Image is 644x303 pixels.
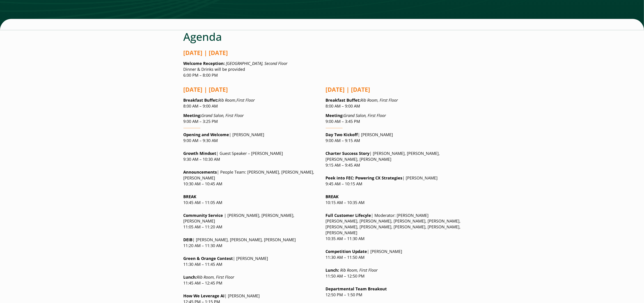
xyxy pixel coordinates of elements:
p: 9:00 AM – 3:25 PM [183,113,319,124]
h2: Agenda [183,30,461,43]
p: | [PERSON_NAME], [PERSON_NAME], [PERSON_NAME] 11:05 AM – 11:20 AM [183,213,319,230]
p: | [PERSON_NAME], [PERSON_NAME], [PERSON_NAME] 11:20 AM – 11:30 AM [183,237,319,249]
em: Rib Room, First Floor [361,97,398,103]
strong: : [326,267,339,273]
p: 11:45 AM – 12:45 PM [183,274,319,286]
strong: Welcome Reception: [183,61,225,66]
strong: Day Two Kickoff [326,132,358,137]
p: 12:50 PM – 1:50 PM [326,286,461,298]
p: , 8:00 AM – 9:00 AM [183,97,319,109]
p: | Guest Speaker – [PERSON_NAME] 9:30 AM – 10:30 AM [183,151,319,162]
strong: How We Leverage AI [183,293,225,298]
p: | [PERSON_NAME] 11:30 AM – 11:50 AM [326,249,461,260]
p: Dinner & Drinks will be provided 6:00 PM – 8:00 PM [183,61,461,78]
p: 11:50 AM – 12:50 PM [326,267,461,279]
strong: [DATE] | [DATE] [183,85,228,94]
em: Rib Room [218,97,236,103]
strong: Breakfast Buffet [183,97,217,103]
p: 10:15 AM – 10:35 AM [326,194,461,206]
strong: : [326,97,361,103]
strong: Peek into FEC: Powering CX Strategies [326,175,403,181]
strong: DEIB [183,237,193,242]
strong: : [183,97,218,103]
strong: Meeting: [326,113,344,118]
p: 8:00 AM – 9:00 AM [326,97,461,109]
strong: BREAK [326,194,339,199]
strong: Lunch [326,267,338,273]
strong: Breakfast Buffet [326,97,360,103]
strong: BREAK [183,194,197,199]
p: | [PERSON_NAME] 9:00 AM – 9:30 AM [183,132,319,144]
strong: Departmental Team Breakout [326,286,387,292]
p: | Moderator: [PERSON_NAME] [PERSON_NAME], [PERSON_NAME], [PERSON_NAME], [PERSON_NAME], [PERSON_NA... [326,213,461,242]
strong: Growth Mindset [183,151,216,156]
em: Grand Salon, First Floor [344,113,386,118]
em: [GEOGRAPHIC_DATA], Second Floor [226,61,288,66]
strong: Meeting: [183,113,202,118]
strong: [DATE] | [DATE] [326,85,370,94]
strong: Announcements [183,169,217,175]
em: : [196,274,197,280]
em: Rib Room, First Floor [197,274,234,280]
p: | [PERSON_NAME], [PERSON_NAME], [PERSON_NAME], [PERSON_NAME] 9:15 AM – 9:45 AM [326,151,461,168]
strong: Opening and Welcome [183,132,229,137]
em: Grand Salon, First Floor [202,113,244,118]
p: | [PERSON_NAME] 9:00 AM – 9:15 AM [326,132,461,144]
p: 10:45 AM – 11:05 AM [183,194,319,206]
strong: Community Service [183,213,223,218]
p: | People Team: [PERSON_NAME], [PERSON_NAME], [PERSON_NAME] 10:30 AM – 10:45 AM [183,169,319,187]
strong: [DATE] | [DATE] [183,49,228,57]
em: Rib Room, First Floor [340,267,378,273]
strong: Competition Update [326,249,367,254]
strong: Lunch [183,274,197,280]
strong: Full Customer Lifecyle [326,213,371,218]
strong: Charter Success Story [326,151,370,156]
em: First Floor [237,97,255,103]
strong: Green & Orange Contest [183,256,233,261]
p: | [PERSON_NAME] 9:45 AM – 10:15 AM [326,175,461,187]
p: 9:00 AM – 3:45 PM [326,113,461,124]
p: | [PERSON_NAME] 11:30 AM – 11:45 AM [183,256,319,267]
